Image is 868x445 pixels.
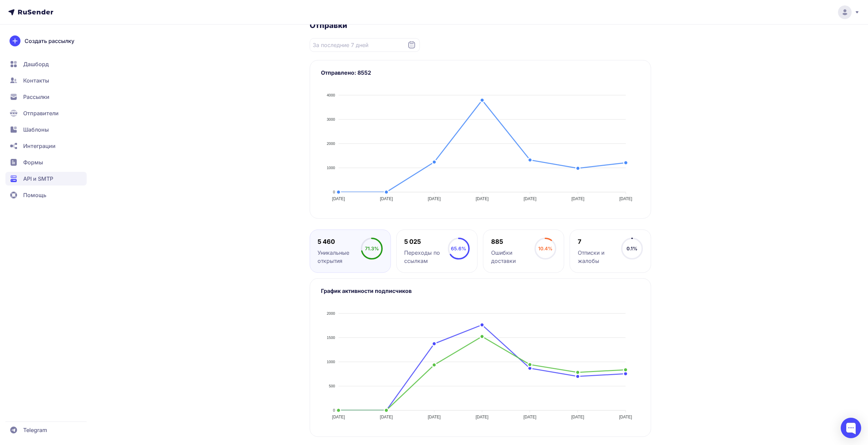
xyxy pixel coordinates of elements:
[327,166,335,170] tspan: 1000
[327,142,335,146] tspan: 2000
[23,109,59,117] span: Отправители
[327,336,335,340] tspan: 1500
[310,38,420,52] input: Datepicker input
[627,246,637,251] span: 0.1%
[23,426,47,434] span: Telegram
[25,37,74,45] span: Создать рассылку
[318,249,361,265] div: Уникальные открытия
[327,360,335,364] tspan: 1000
[365,246,379,251] span: 71.3%
[333,408,335,412] tspan: 0
[578,249,621,265] div: Отписки и жалобы
[23,76,49,85] span: Контакты
[23,175,53,183] span: API и SMTP
[23,93,49,101] span: Рассылки
[404,249,447,265] div: Переходы по ссылкам
[329,384,335,388] tspan: 500
[491,238,534,246] div: 885
[451,246,466,251] span: 65.6%
[23,142,56,150] span: Интеграции
[327,311,335,315] tspan: 2000
[321,287,640,295] h3: График активности подписчиков
[380,415,393,419] tspan: [DATE]
[578,238,621,246] div: 7
[428,415,441,419] tspan: [DATE]
[538,246,553,251] span: 10.4%
[571,415,584,419] tspan: [DATE]
[23,125,49,134] span: Шаблоны
[619,415,632,419] tspan: [DATE]
[571,196,584,201] tspan: [DATE]
[310,20,651,30] h2: Отправки
[23,191,46,199] span: Помощь
[321,69,640,77] h3: Отправлено: 8552
[332,415,345,419] tspan: [DATE]
[475,415,488,419] tspan: [DATE]
[523,415,536,419] tspan: [DATE]
[332,196,345,201] tspan: [DATE]
[5,423,87,437] a: Telegram
[428,196,441,201] tspan: [DATE]
[524,196,536,201] tspan: [DATE]
[318,238,361,246] div: 5 460
[491,249,534,265] div: Ошибки доставки
[404,238,447,246] div: 5 025
[23,158,43,166] span: Формы
[475,196,488,201] tspan: [DATE]
[380,196,393,201] tspan: [DATE]
[327,117,335,121] tspan: 3000
[23,60,49,68] span: Дашборд
[333,190,335,194] tspan: 0
[619,196,632,201] tspan: [DATE]
[327,93,335,97] tspan: 4000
